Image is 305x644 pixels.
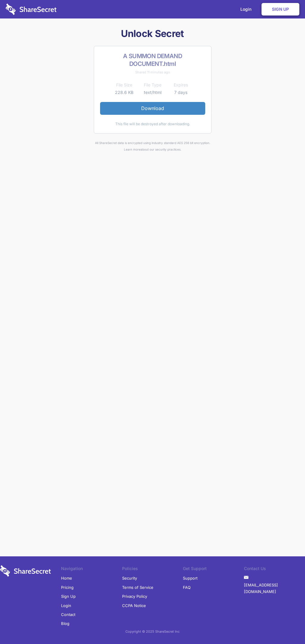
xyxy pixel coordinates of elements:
[61,565,122,574] li: Navigation
[61,619,69,628] a: Blog
[110,81,139,89] th: File Size
[100,121,205,127] div: This file will be destroyed after downloading.
[61,610,75,619] a: Contact
[183,583,191,592] a: FAQ
[122,574,137,583] a: Security
[122,592,147,601] a: Privacy Policy
[244,580,305,596] a: [EMAIL_ADDRESS][DOMAIN_NAME]
[61,574,72,583] a: Home
[6,4,57,15] img: logo-wordmark-white-trans-d4663122ce5f474addd5e946df7df03e33cb6a1c49d2221995e7729f52c070b2.svg
[100,52,205,68] h2: A SUMMON DEMAND DOCUMENT.html
[110,89,139,96] td: 228.6 KB
[244,565,305,574] li: Contact Us
[139,89,167,96] td: text/html
[183,574,197,583] a: Support
[122,583,153,592] a: Terms of Service
[61,583,74,592] a: Pricing
[262,3,299,16] a: Sign Up
[167,81,195,89] th: Expires
[124,148,141,151] a: Learn more
[167,89,195,96] td: 7 days
[100,102,205,114] a: Download
[61,592,76,601] a: Sign Up
[139,81,167,89] th: File Type
[183,565,244,574] li: Get Support
[100,69,205,75] div: Shared 11 minutes ago
[122,565,183,574] li: Policies
[61,601,71,610] a: Login
[122,601,146,610] a: CCPA Notice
